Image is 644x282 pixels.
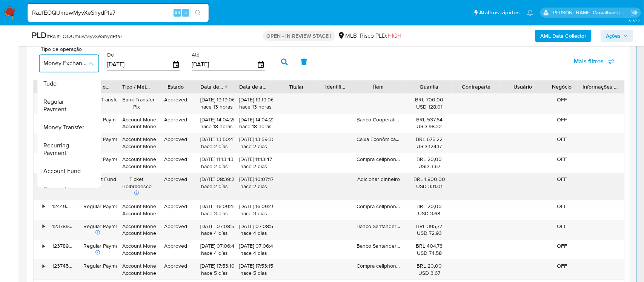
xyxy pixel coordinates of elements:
b: PLD [32,29,47,41]
span: HIGH [387,31,401,40]
p: OPEN - IN REVIEW STAGE I [263,31,335,41]
span: # RaJfEOQUmuwMyvXeShydPfa7 [47,32,123,40]
button: search-icon [190,8,206,18]
button: Ações [601,30,633,42]
a: Notificações [527,9,533,16]
b: AML Data Collector [540,30,586,42]
span: Atalhos rápidos [479,9,520,17]
span: 3.157.2 [629,18,640,24]
span: Ações [606,30,621,42]
p: sara.carvalhaes@mercadopago.com.br [552,9,628,16]
span: Alt [174,9,180,16]
button: AML Data Collector [535,30,592,42]
span: s [184,9,187,16]
span: Risco PLD: [360,32,401,40]
a: Sair [630,9,638,17]
input: Pesquise usuários ou casos... [28,8,209,18]
div: MLB [338,32,357,40]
